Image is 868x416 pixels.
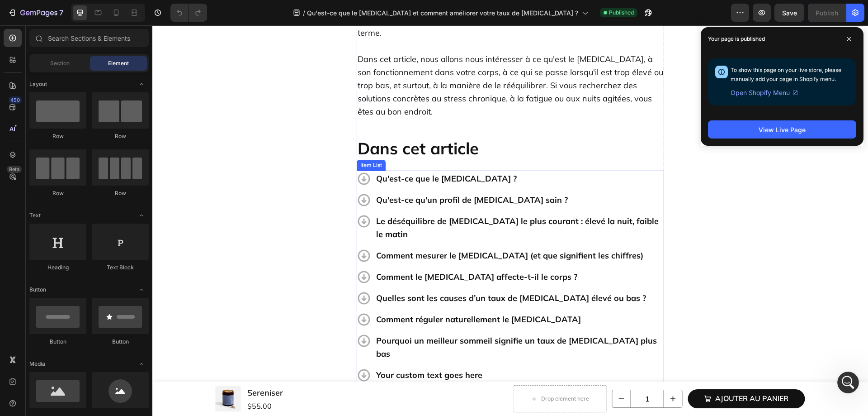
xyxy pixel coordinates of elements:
[4,4,67,22] button: 7
[29,211,41,220] span: Text
[731,87,790,98] span: Open Shopify Menu
[535,364,652,383] button: Ajouter au panier
[92,132,149,140] div: Row
[563,368,636,379] div: Ajouter au panier
[774,4,804,22] button: Save
[29,132,86,140] div: Row
[59,7,63,18] p: 7
[29,338,86,346] div: Button
[134,208,149,223] span: Toggle open
[460,365,478,382] button: decrement
[303,8,305,18] span: /
[9,96,22,104] div: 450
[731,67,841,82] span: To show this page on your live store, please manually add your page in Shopify menu.
[134,282,149,297] span: Toggle open
[108,59,129,67] span: Element
[816,8,838,18] div: Publish
[224,168,510,181] p: Qu'est-ce qu'un profil de [MEDICAL_DATA] sain ?
[205,27,511,93] p: Dans cet article, nous allons nous intéresser à ce qu'est le [MEDICAL_DATA], à son fonctionnement...
[92,338,149,346] div: Button
[224,245,510,258] p: Comment le [MEDICAL_DATA] affecte-t-il le corps ?
[206,136,231,144] div: Item List
[50,59,70,67] span: Section
[7,166,22,173] div: Beta
[205,113,326,133] strong: Dans cet article
[134,77,149,91] span: Toggle open
[29,360,45,368] span: Media
[759,125,806,134] div: View Live Page
[224,287,510,301] p: Comment réguler naturellement le [MEDICAL_DATA]
[837,372,859,393] iframe: Intercom live chat
[808,4,846,22] button: Publish
[307,8,578,18] span: Qu'est-ce que le [MEDICAL_DATA] et comment améliorer votre taux de [MEDICAL_DATA] ?
[708,34,765,43] p: Your page is published
[708,120,856,139] button: View Live Page
[92,189,149,197] div: Row
[170,4,207,22] div: Undo/Redo
[511,365,529,382] button: increment
[224,189,510,215] p: Le déséquilibre de [MEDICAL_DATA] le plus courant : élevé la nuit, faible le matin
[29,29,149,47] input: Search Sections & Elements
[29,80,47,88] span: Layout
[389,370,437,377] div: Drop element here
[152,25,868,416] iframe: Design area
[478,365,512,382] input: quantity
[29,263,86,272] div: Heading
[222,342,512,358] div: Your custom text goes here
[224,266,510,279] p: Quelles sont les causes d’un taux de [MEDICAL_DATA] élevé ou bas ?
[224,224,510,237] p: Comment mesurer le [MEDICAL_DATA] (et que signifient les chiffres)
[29,286,46,294] span: Button
[782,9,797,17] span: Save
[134,357,149,371] span: Toggle open
[29,189,86,197] div: Row
[92,263,149,272] div: Text Block
[224,147,510,160] p: Qu'est-ce que le [MEDICAL_DATA] ?
[224,309,510,335] p: Pourquoi un meilleur sommeil signifie un taux de [MEDICAL_DATA] plus bas
[609,9,634,17] span: Published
